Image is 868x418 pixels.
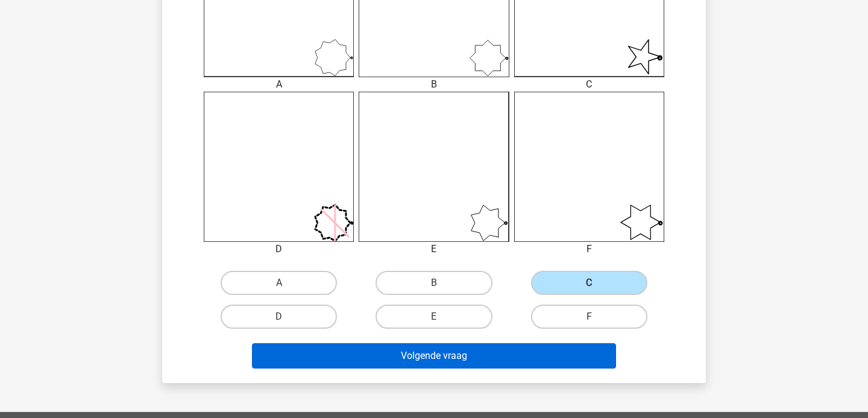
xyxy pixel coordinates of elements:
div: D [195,242,363,256]
button: Volgende vraag [252,343,617,369]
label: B [376,271,492,295]
div: F [505,242,673,256]
div: E [350,242,518,256]
div: B [350,77,518,92]
label: F [531,305,647,329]
div: C [505,77,673,92]
label: D [221,305,337,329]
div: A [195,77,363,92]
label: E [376,305,492,329]
label: A [221,271,337,295]
label: C [531,271,647,295]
